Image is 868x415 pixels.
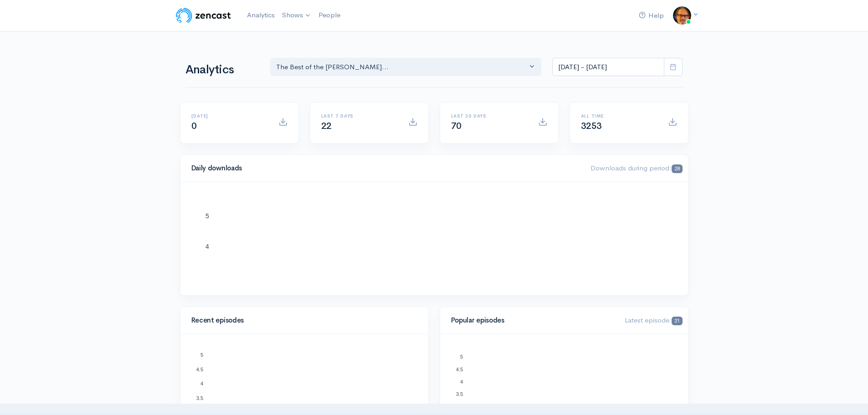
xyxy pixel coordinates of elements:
[581,120,602,132] span: 3253
[276,62,528,72] div: The Best of the [PERSON_NAME]...
[200,381,203,386] text: 4
[191,120,197,132] span: 0
[196,395,203,400] text: 3.5
[175,6,232,25] img: ZenCast Logo
[456,391,462,397] text: 3.5
[672,317,682,325] span: 21
[460,379,462,384] text: 4
[672,164,682,173] span: 28
[552,58,664,77] input: analytics date range selector
[270,58,542,77] button: The Best of the Marc Berm...
[635,6,668,26] a: Help
[625,316,682,324] span: Latest episode:
[315,5,344,25] a: People
[205,212,209,220] text: 5
[451,317,614,324] h4: Popular episodes
[243,5,278,25] a: Analytics
[321,120,332,132] span: 22
[200,352,203,358] text: 5
[456,366,462,372] text: 4.5
[581,113,657,118] h6: All time
[191,317,412,324] h4: Recent episodes
[591,164,682,172] span: Downloads during period:
[673,6,691,25] img: ...
[278,5,315,26] a: Shows
[451,120,462,132] span: 70
[191,113,267,118] h6: [DATE]
[460,354,462,359] text: 5
[205,243,209,250] text: 4
[185,63,259,77] h1: Analytics
[451,113,527,118] h6: Last 30 days
[191,193,677,284] svg: A chart.
[191,164,580,172] h4: Daily downloads
[321,113,397,118] h6: Last 7 days
[196,366,203,372] text: 4.5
